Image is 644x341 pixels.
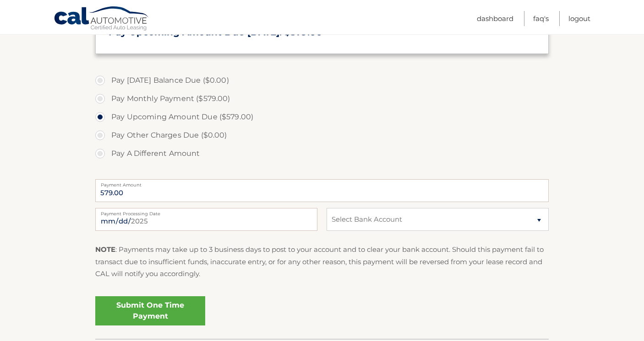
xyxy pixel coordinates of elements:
a: Cal Automotive [54,6,150,32]
strong: NOTE [95,245,115,254]
label: Pay A Different Amount [95,144,549,163]
label: Payment Amount [95,179,549,186]
p: : Payments may take up to 3 business days to post to your account and to clear your bank account.... [95,244,549,280]
a: Logout [568,11,590,26]
label: Pay Upcoming Amount Due ($579.00) [95,108,549,126]
a: FAQ's [533,11,549,26]
label: Pay Other Charges Due ($0.00) [95,126,549,144]
label: Pay Monthly Payment ($579.00) [95,90,549,108]
a: Submit One Time Payment [95,296,205,325]
label: Payment Processing Date [95,208,317,215]
a: Dashboard [477,11,513,26]
label: Pay [DATE] Balance Due ($0.00) [95,71,549,90]
input: Payment Amount [95,179,549,202]
input: Payment Date [95,208,317,231]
